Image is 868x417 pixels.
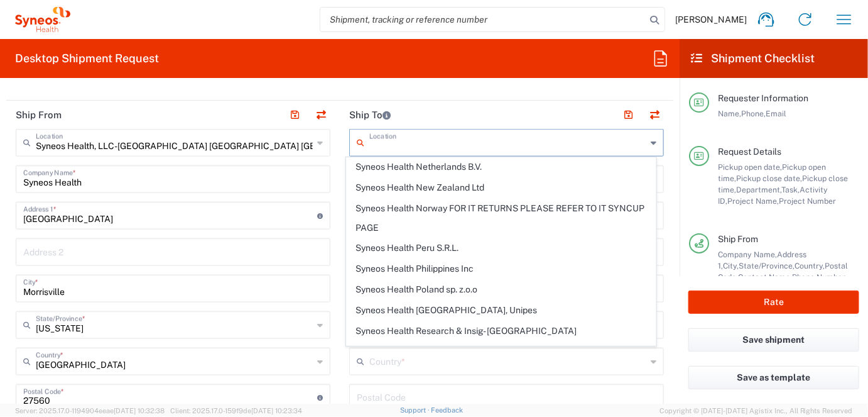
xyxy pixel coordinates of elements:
[688,328,859,352] button: Save shipment
[718,250,777,259] span: Company Name,
[736,185,781,194] span: Department,
[16,109,62,121] h2: Ship From
[675,14,747,25] span: [PERSON_NAME]
[688,366,859,389] button: Save as template
[659,405,853,416] span: Copyright © [DATE]-[DATE] Agistix Inc., All Rights Reserved
[347,199,655,238] span: Syneos Health Norway FOR IT RETURNS PLEASE REFER TO IT SYNCUP PAGE
[347,321,655,360] span: Syneos Health Research & Insig- [GEOGRAPHIC_DATA] [GEOGRAPHIC_DATA] [GEOGRAPHIC_DATA]
[349,109,391,121] h2: Ship To
[431,406,464,414] a: Feedback
[781,185,800,194] span: Task,
[718,93,808,103] span: Requester Information
[718,109,741,118] span: Name,
[15,407,165,414] span: Server: 2025.17.0-1194904eeae
[718,234,758,244] span: Ship From
[738,272,792,282] span: Contact Name,
[347,157,655,177] span: Syneos Health Netherlands B.V.
[347,238,655,258] span: Syneos Health Peru S.R.L.
[347,301,655,320] span: Syneos Health [GEOGRAPHIC_DATA], Unipes
[779,196,836,206] span: Project Number
[15,51,159,66] h2: Desktop Shipment Request
[347,280,655,299] span: Syneos Health Poland sp. z.o.o
[114,407,165,414] span: [DATE] 10:32:38
[723,261,739,270] span: City,
[727,196,779,206] span: Project Name,
[741,109,766,118] span: Phone,
[251,407,302,414] span: [DATE] 10:23:34
[718,147,781,157] span: Request Details
[739,261,795,270] span: State/Province,
[718,162,782,172] span: Pickup open date,
[792,272,845,282] span: Phone Number
[170,407,302,414] span: Client: 2025.17.0-159f9de
[347,259,655,279] span: Syneos Health Philippines Inc
[691,51,815,66] h2: Shipment Checklist
[795,261,825,270] span: Country,
[320,8,646,31] input: Shipment, tracking or reference number
[347,178,655,197] span: Syneos Health New Zealand Ltd
[400,406,431,414] a: Support
[736,174,802,183] span: Pickup close date,
[766,109,786,118] span: Email
[688,291,859,314] button: Rate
